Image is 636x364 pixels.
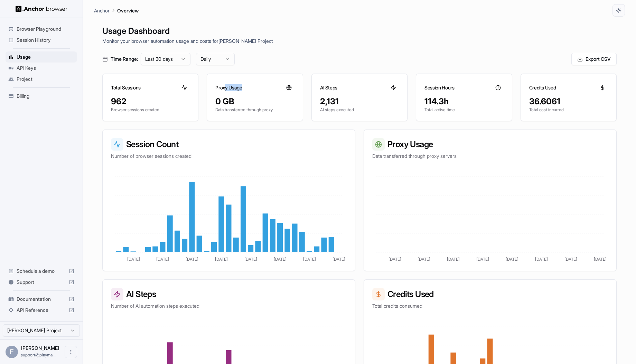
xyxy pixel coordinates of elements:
[94,7,110,14] p: Anchor
[506,257,518,262] tspan: [DATE]
[529,107,608,113] p: Total cost incurred
[6,35,77,46] div: Session History
[6,305,77,316] div: API Reference
[372,153,608,160] p: Data transferred through proxy servers
[21,345,59,351] span: Edward Sun
[111,288,347,300] h3: AI Steps
[535,257,548,262] tspan: [DATE]
[111,303,347,309] p: Number of AI automation steps executed
[389,257,401,262] tspan: [DATE]
[215,257,228,262] tspan: [DATE]
[6,74,77,85] div: Project
[102,37,617,45] p: Monitor your browser automation usage and costs for [PERSON_NAME] Project
[320,96,399,107] div: 2,131
[529,96,608,107] div: 36.6061
[244,257,257,262] tspan: [DATE]
[372,288,608,300] h3: Credits Used
[111,138,347,151] h3: Session Count
[6,346,18,358] div: E
[17,54,74,60] span: Usage
[17,93,74,99] span: Billing
[17,268,66,275] span: Schedule a demo
[17,307,66,314] span: API Reference
[16,6,67,12] img: Anchor Logo
[17,279,66,286] span: Support
[111,56,138,63] span: Time Range:
[215,96,294,107] div: 0 GB
[17,37,74,44] span: Session History
[102,25,617,37] h1: Usage Dashboard
[424,96,503,107] div: 114.3h
[447,257,460,262] tspan: [DATE]
[17,26,74,32] span: Browser Playground
[111,84,141,91] h3: Total Sessions
[117,7,139,14] p: Overview
[186,257,198,262] tspan: [DATE]
[6,23,77,35] div: Browser Playground
[215,84,242,91] h3: Proxy Usage
[372,138,608,151] h3: Proxy Usage
[6,63,77,74] div: API Keys
[476,257,489,262] tspan: [DATE]
[65,346,77,358] button: Open menu
[6,266,77,277] div: Schedule a demo
[17,65,74,71] span: API Keys
[372,303,608,309] p: Total credits consumed
[320,84,337,91] h3: AI Steps
[571,53,617,65] button: Export CSV
[6,294,77,305] div: Documentation
[303,257,316,262] tspan: [DATE]
[333,257,345,262] tspan: [DATE]
[529,84,556,91] h3: Credits Used
[424,84,454,91] h3: Session Hours
[6,277,77,288] div: Support
[6,90,77,102] div: Billing
[274,257,287,262] tspan: [DATE]
[215,107,294,113] p: Data transferred through proxy
[418,257,430,262] tspan: [DATE]
[111,96,190,107] div: 962
[564,257,577,262] tspan: [DATE]
[320,107,399,113] p: AI steps executed
[17,296,66,303] span: Documentation
[156,257,169,262] tspan: [DATE]
[6,51,77,63] div: Usage
[111,107,190,113] p: Browser sessions created
[94,7,139,14] nav: breadcrumb
[111,153,347,160] p: Number of browser sessions created
[17,76,74,83] span: Project
[424,107,503,113] p: Total active time
[21,352,56,357] span: support@playmatic.ai
[594,257,607,262] tspan: [DATE]
[127,257,140,262] tspan: [DATE]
